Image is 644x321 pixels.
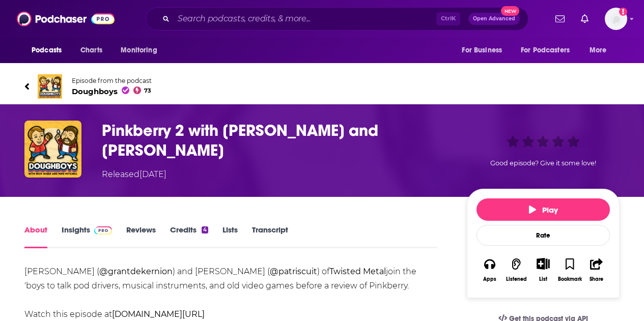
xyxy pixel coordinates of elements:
[503,251,529,288] button: Listened
[483,276,496,282] div: Apps
[462,43,502,57] span: For Business
[72,86,152,96] span: Doughboys
[270,267,317,276] a: @patriscuit
[455,41,515,60] button: open menu
[468,13,520,25] button: Open AdvancedNew
[590,43,607,57] span: More
[32,43,62,57] span: Podcasts
[62,225,112,248] a: InsightsPodchaser Pro
[539,276,547,282] div: List
[146,7,528,31] div: Search podcasts, credits, & more...
[121,43,157,57] span: Monitoring
[490,159,596,167] span: Good episode? Give it some love!
[24,225,47,248] a: About
[521,43,570,57] span: For Podcasters
[99,267,173,276] a: @grantdekernion
[170,225,208,248] a: Credits4
[24,41,75,60] button: open menu
[619,8,627,16] svg: Add a profile image
[202,226,208,234] div: 4
[477,225,610,246] div: Rate
[17,9,115,28] img: Podchaser - Follow, Share and Rate Podcasts
[590,276,603,282] div: Share
[38,74,62,99] img: Doughboys
[583,251,610,288] button: Share
[114,41,170,60] button: open menu
[24,74,620,99] a: DoughboysEpisode from the podcastDoughboys73
[514,41,584,60] button: open menu
[174,11,436,27] input: Search podcasts, credits, & more...
[529,205,558,215] span: Play
[436,12,460,25] span: Ctrl K
[94,226,112,235] img: Podchaser Pro
[112,309,205,319] a: [DOMAIN_NAME][URL]
[72,77,152,84] span: Episode from the podcast
[556,251,583,288] button: Bookmark
[506,276,527,282] div: Listened
[551,10,569,27] a: Show notifications dropdown
[473,16,515,21] span: Open Advanced
[501,6,519,16] span: New
[126,225,156,248] a: Reviews
[577,10,593,27] a: Show notifications dropdown
[605,8,627,30] button: Show profile menu
[530,251,556,288] div: Show More ButtonList
[24,121,81,178] img: Pinkberry 2 with Grant Dekernion and Patty Guggenheim
[329,267,386,276] a: Twisted Metal
[477,251,503,288] button: Apps
[605,8,627,30] img: User Profile
[74,41,108,60] a: Charts
[222,225,238,248] a: Lists
[144,89,151,93] span: 73
[605,8,627,30] span: Logged in as meg_reilly_edl
[533,258,553,269] button: Show More Button
[102,121,451,160] h1: Pinkberry 2 with Grant Dekernion and Patty Guggenheim
[558,276,582,282] div: Bookmark
[582,41,620,60] button: open menu
[252,225,288,248] a: Transcript
[80,43,102,57] span: Charts
[477,198,610,221] button: Play
[102,168,166,181] div: Released [DATE]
